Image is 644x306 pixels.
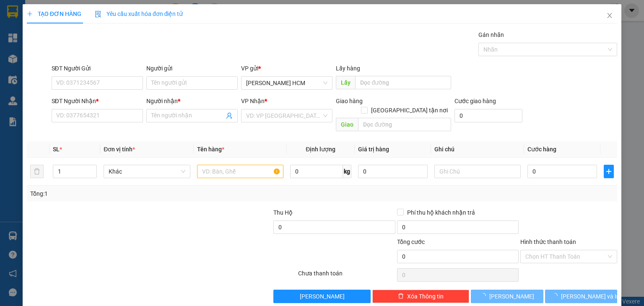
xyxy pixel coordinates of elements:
[480,293,489,299] span: loading
[27,11,33,17] span: plus
[241,64,332,73] div: VP gửi
[300,292,345,301] span: [PERSON_NAME]
[561,292,620,301] span: [PERSON_NAME] và In
[246,77,327,89] span: Trần Phú HCM
[358,165,428,178] input: 0
[109,165,185,178] span: Khác
[336,65,360,72] span: Lấy hàng
[226,112,233,119] span: user-add
[273,290,370,303] button: [PERSON_NAME]
[306,146,335,153] span: Định lượng
[407,292,444,301] span: Xóa Thông tin
[52,64,143,73] div: SĐT Người Gửi
[104,146,135,153] span: Đơn vị tính
[30,189,249,198] div: Tổng: 1
[397,239,425,245] span: Tổng cước
[545,290,618,303] button: [PERSON_NAME] và In
[30,165,44,178] button: delete
[489,292,534,301] span: [PERSON_NAME]
[604,168,613,175] span: plus
[552,293,561,299] span: loading
[520,239,576,245] label: Hình thức thanh toán
[398,293,404,300] span: delete
[146,96,238,106] div: Người nhận
[52,96,143,106] div: SĐT Người Nhận
[336,76,355,89] span: Lấy
[146,64,238,73] div: Người gửi
[604,165,614,178] button: plus
[336,118,358,131] span: Giao
[454,98,496,104] label: Cước giao hàng
[606,12,613,19] span: close
[471,290,543,303] button: [PERSON_NAME]
[53,146,60,153] span: SL
[372,290,469,303] button: deleteXóa Thông tin
[273,209,293,216] span: Thu Hộ
[27,10,81,17] span: TẠO ĐƠN HÀNG
[434,165,521,178] input: Ghi Chú
[478,31,504,38] label: Gán nhãn
[358,118,451,131] input: Dọc đường
[527,146,556,153] span: Cước hàng
[355,76,451,89] input: Dọc đường
[598,4,621,28] button: Close
[95,11,101,18] img: icon
[197,165,283,178] input: VD: Bàn, Ghế
[431,141,524,158] th: Ghi chú
[358,146,389,153] span: Giá trị hàng
[343,165,351,178] span: kg
[241,98,265,104] span: VP Nhận
[404,208,478,217] span: Phí thu hộ khách nhận trả
[197,146,224,153] span: Tên hàng
[336,98,363,104] span: Giao hàng
[297,269,396,283] div: Chưa thanh toán
[454,109,522,122] input: Cước giao hàng
[95,10,183,17] span: Yêu cầu xuất hóa đơn điện tử
[368,106,451,115] span: [GEOGRAPHIC_DATA] tận nơi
